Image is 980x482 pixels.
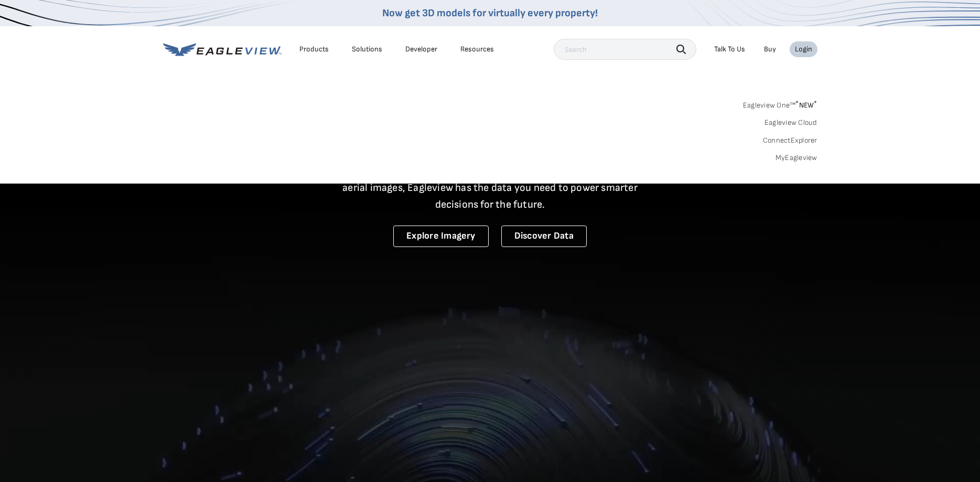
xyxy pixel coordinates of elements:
[795,101,817,110] span: NEW
[776,153,817,163] a: MyEagleview
[714,45,745,54] div: Talk To Us
[764,45,776,54] a: Buy
[352,45,382,54] div: Solutions
[330,163,651,213] p: A new era starts here. Built on more than 3.5 billion high-resolution aerial images, Eagleview ha...
[393,226,489,247] a: Explore Imagery
[460,45,494,54] div: Resources
[764,118,817,127] a: Eagleview Cloud
[299,45,329,54] div: Products
[795,45,812,54] div: Login
[501,226,587,247] a: Discover Data
[743,98,817,110] a: Eagleview One™*NEW*
[382,7,598,19] a: Now get 3D models for virtually every property!
[554,39,696,60] input: Search
[405,45,437,54] a: Developer
[763,136,817,145] a: ConnectExplorer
